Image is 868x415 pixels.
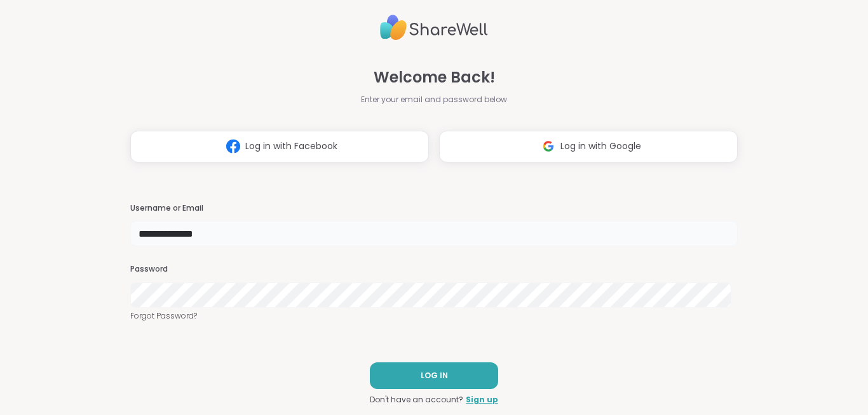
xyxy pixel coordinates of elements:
button: Log in with Facebook [130,131,429,162]
img: ShareWell Logo [380,10,488,46]
h3: Username or Email [130,203,738,214]
img: ShareWell Logomark [536,135,560,158]
span: Log in with Google [560,140,641,153]
button: Log in with Google [439,131,738,162]
h3: Password [130,264,738,275]
img: ShareWell Logomark [221,135,245,158]
span: Log in with Facebook [245,140,337,153]
span: Welcome Back! [374,66,495,89]
a: Sign up [466,394,498,405]
a: Forgot Password? [130,310,738,322]
span: LOG IN [421,370,448,381]
span: Enter your email and password below [361,94,507,105]
span: Don't have an account? [370,394,463,405]
button: LOG IN [370,362,498,389]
